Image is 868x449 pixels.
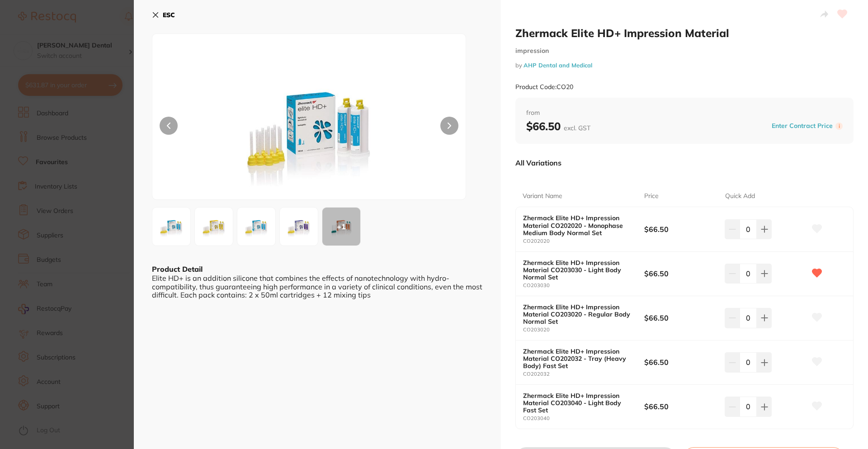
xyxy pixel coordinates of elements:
p: Price [644,192,659,201]
img: LWpwZy02MDc5NA [283,210,315,243]
b: $66.50 [644,269,717,279]
b: $66.50 [644,402,717,411]
b: $66.50 [644,224,717,234]
p: All Variations [515,158,561,167]
small: CO202032 [523,371,644,377]
b: $66.50 [644,313,717,323]
span: from [526,109,843,118]
a: AHP Dental and Medical [524,61,592,69]
small: by [515,62,854,69]
small: Product Code: CO20 [515,83,573,91]
label: i [835,123,843,130]
div: + 1 [322,208,360,246]
b: Zhermack Elite HD+ Impression Material CO203020 - Regular Body Normal Set [523,303,632,325]
small: CO203030 [523,283,644,288]
b: Zhermack Elite HD+ Impression Material CO203040 - Light Body Fast Set [523,392,632,414]
small: CO203040 [523,416,644,421]
img: LWpwZy02MDc5Mg [240,210,273,243]
b: Zhermack Elite HD+ Impression Material CO202020 - Monophase Medium Body Normal Set [523,214,632,236]
b: Zhermack Elite HD+ Impression Material CO202032 - Tray (Heavy Body) Fast Set [523,348,632,369]
b: $66.50 [526,119,590,133]
button: +1 [322,207,361,246]
button: ESC [152,7,175,23]
img: LWpwZy02MDc5Mw [198,210,230,243]
b: Product Detail [152,265,203,274]
small: CO202020 [523,238,644,244]
b: ESC [163,11,175,19]
small: CO203020 [523,327,644,333]
b: Zhermack Elite HD+ Impression Material CO203030 - Light Body Normal Set [523,259,632,281]
div: Elite HD+ is an addition silicone that combines the effects of nanotechnology with hydro-compatib... [152,274,483,299]
span: excl. GST [564,124,590,132]
small: impression [515,47,854,55]
button: Enter Contract Price [769,122,835,130]
img: LWpwZy02MDc5MQ [215,57,403,199]
b: $66.50 [644,357,717,367]
p: Quick Add [725,192,755,201]
h2: Zhermack Elite HD+ Impression Material [515,26,854,40]
img: LWpwZy02MDc5MQ [155,210,188,243]
p: Variant Name [523,192,562,201]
